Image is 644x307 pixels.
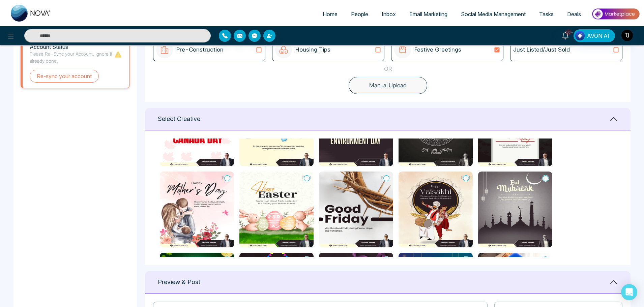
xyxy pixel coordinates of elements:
[158,115,200,123] h1: Select Creative
[160,172,234,247] img: For the Hands That Held Us First (47).png
[539,11,554,18] span: Tasks
[409,11,447,18] span: Email Marketing
[323,11,338,18] span: Home
[30,44,114,50] h1: Account Status
[574,29,615,42] button: AVON AI
[344,8,375,21] a: People
[587,32,609,40] span: AVON AI
[319,172,393,247] img: May this Good Friday bring you peace and hope (48).png
[513,45,570,54] p: Just Listed/Just Sold
[557,29,574,41] a: 10+
[30,50,114,64] p: Please Re-Sync your Account. Ignore if already done.
[454,8,532,21] a: Social Media Management
[394,41,411,58] img: icon
[239,172,314,247] img: This Easter is all about fresh starts (47).png
[275,41,292,58] img: icon
[176,45,224,54] p: Pre-Construction
[382,11,396,18] span: Inbox
[461,11,526,18] span: Social Media Management
[316,8,344,21] a: Home
[621,30,633,41] img: User Avatar
[567,11,581,18] span: Deals
[478,172,552,247] img: May this Eid bring you endless prosperity (49).png
[156,41,173,58] img: icon
[158,278,200,286] h1: Preview & Post
[349,77,427,94] button: Manual Upload
[375,8,403,21] a: Inbox
[621,284,637,300] div: Open Intercom Messenger
[295,45,330,54] p: Housing Tips
[399,172,473,247] img: Wishing you new beginnings this Vaisakhi.png
[575,31,585,40] img: Lead Flow
[414,45,461,54] p: Festive Greetings
[351,11,368,18] span: People
[403,8,454,21] a: Email Marketing
[384,65,392,73] p: OR
[560,8,588,21] a: Deals
[30,70,99,83] button: Re-sync your account
[565,29,572,35] span: 10+
[11,5,51,22] img: Nova CRM Logo
[591,6,640,22] img: Market-place.gif
[532,8,560,21] a: Tasks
